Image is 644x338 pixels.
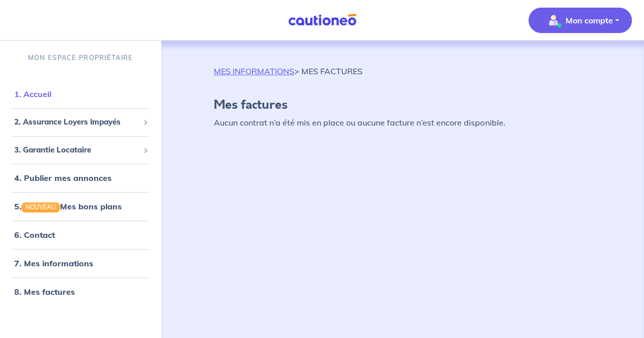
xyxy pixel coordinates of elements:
[14,116,139,128] span: 2. Assurance Loyers Impayés
[4,140,157,160] div: 3. Garantie Locataire
[566,14,613,26] p: Mon compte
[214,66,294,76] a: MES INFORMATIONS
[4,168,157,188] div: 4. Publier mes annonces
[14,173,111,183] a: 4. Publier mes annonces
[14,258,93,268] a: 7. Mes informations
[214,65,362,77] p: > MES FACTURES
[4,282,157,302] div: 8. Mes factures
[14,201,122,211] a: 5.NOUVEAUMes bons plans
[14,89,51,99] a: 1. Accueil
[214,116,591,129] p: Aucun contrat n’a été mis en place ou aucune facture n’est encore disponible.
[4,253,157,273] div: 7. Mes informations
[4,196,157,217] div: 5.NOUVEAUMes bons plans
[14,230,55,240] a: 6. Contact
[14,287,75,297] a: 8. Mes factures
[14,144,139,156] span: 3. Garantie Locataire
[284,14,360,26] img: Cautioneo
[4,84,157,104] div: 1. Accueil
[545,12,562,28] img: illu_account_valid_menu.svg
[528,8,632,33] button: illu_account_valid_menu.svgMon compte
[4,225,157,245] div: 6. Contact
[4,112,157,132] div: 2. Assurance Loyers Impayés
[214,98,591,112] h4: Mes factures
[28,53,133,63] p: MON ESPACE PROPRIÉTAIRE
